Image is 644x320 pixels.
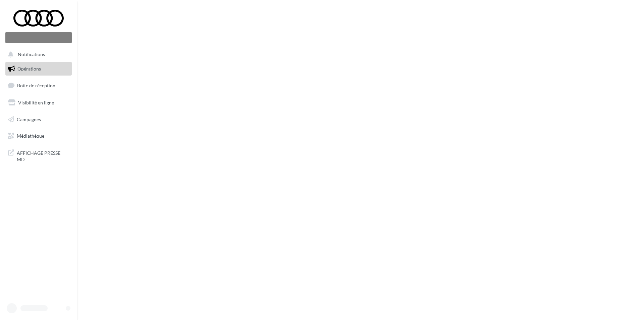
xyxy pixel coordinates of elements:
span: AFFICHAGE PRESSE MD [17,148,69,163]
div: Nouvelle campagne [5,32,72,43]
span: Boîte de réception [17,83,55,88]
span: Visibilité en ligne [18,100,54,105]
a: Visibilité en ligne [4,96,73,110]
a: Boîte de réception [4,78,73,93]
a: Opérations [4,62,73,76]
span: Médiathèque [17,133,44,139]
a: Campagnes [4,112,73,127]
span: Campagnes [17,116,41,122]
span: Notifications [18,52,45,57]
a: AFFICHAGE PRESSE MD [4,146,73,166]
span: Opérations [17,66,41,72]
a: Médiathèque [4,129,73,143]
